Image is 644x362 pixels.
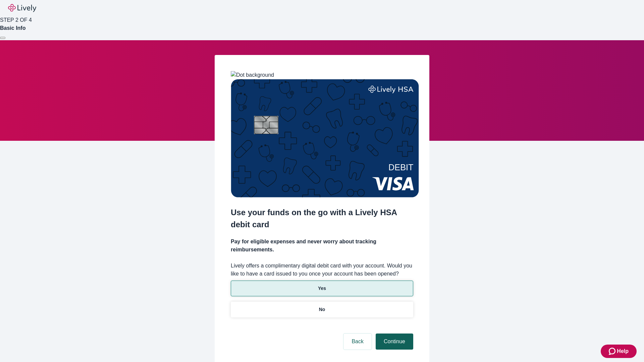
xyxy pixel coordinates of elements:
[617,347,629,355] span: Help
[231,79,419,197] img: Debit card
[231,262,413,278] label: Lively offers a complimentary digital debit card with your account. Would you like to have a card...
[231,206,413,231] h2: Use your funds on the go with a Lively HSA debit card
[609,347,617,355] svg: Zendesk support icon
[376,334,413,350] button: Continue
[343,334,372,350] button: Back
[231,238,413,254] h4: Pay for eligible expenses and never worry about tracking reimbursements.
[318,285,326,292] p: Yes
[231,71,274,79] img: Dot background
[319,306,325,313] p: No
[231,302,413,317] button: No
[8,4,36,12] img: Lively
[231,281,413,296] button: Yes
[601,345,637,358] button: Zendesk support iconHelp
